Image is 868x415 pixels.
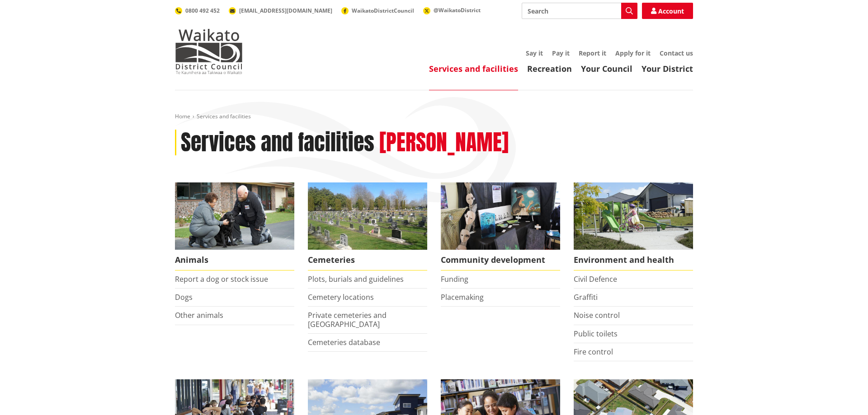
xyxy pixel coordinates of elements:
img: New housing in Pokeno [574,182,693,250]
a: Huntly Cemetery Cemeteries [308,182,427,270]
a: Graffiti [574,292,598,302]
img: Huntly Cemetery [308,182,427,250]
span: [EMAIL_ADDRESS][DOMAIN_NAME] [239,7,332,14]
a: Waikato District Council Animal Control team Animals [175,182,294,270]
span: WaikatoDistrictCouncil [352,7,414,14]
a: Matariki Travelling Suitcase Art Exhibition Community development [441,182,560,270]
a: New housing in Pokeno Environment and health [574,182,693,270]
h1: Services and facilities [181,130,374,156]
a: Report it [579,49,606,57]
a: Dogs [175,292,193,302]
a: Apply for it [615,49,651,57]
a: Placemaking [441,292,484,302]
span: @WaikatoDistrict [434,6,481,14]
span: Services and facilities [197,112,251,120]
a: @WaikatoDistrict [423,6,481,14]
img: Waikato District Council - Te Kaunihera aa Takiwaa o Waikato [175,29,243,74]
a: Private cemeteries and [GEOGRAPHIC_DATA] [308,310,387,329]
a: Cemetery locations [308,292,374,302]
a: Fire control [574,347,613,357]
img: Animal Control [175,182,294,250]
a: Say it [526,49,543,57]
span: Environment and health [574,250,693,270]
nav: breadcrumb [175,113,693,121]
a: Pay it [552,49,570,57]
a: Cemeteries database [308,337,380,347]
a: Other animals [175,310,223,320]
a: Home [175,112,190,120]
a: Account [642,3,693,19]
a: Plots, burials and guidelines [308,274,404,284]
h2: [PERSON_NAME] [379,130,509,156]
a: Contact us [660,49,693,57]
a: Recreation [527,63,572,74]
a: [EMAIL_ADDRESS][DOMAIN_NAME] [229,7,332,14]
a: Funding [441,274,468,284]
a: Your Council [581,63,632,74]
a: Your District [642,63,693,74]
a: Services and facilities [429,63,518,74]
a: Report a dog or stock issue [175,274,268,284]
span: Community development [441,250,560,270]
span: Cemeteries [308,250,427,270]
input: Search input [522,3,637,19]
span: Animals [175,250,294,270]
a: Noise control [574,310,620,320]
img: Matariki Travelling Suitcase Art Exhibition [441,182,560,250]
a: Civil Defence [574,274,617,284]
a: 0800 492 452 [175,7,220,14]
a: Public toilets [574,329,618,339]
a: WaikatoDistrictCouncil [341,7,414,14]
span: 0800 492 452 [185,7,220,14]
